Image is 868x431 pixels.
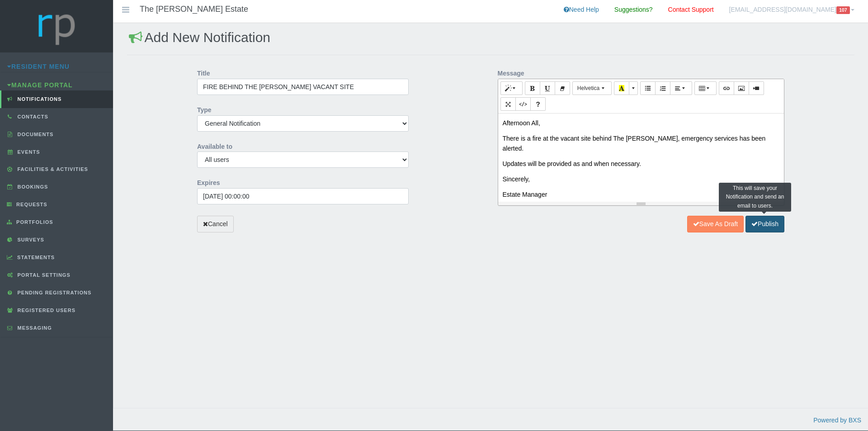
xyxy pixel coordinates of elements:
label: Title [197,65,210,79]
p: Sincerely, [503,174,780,185]
a: Powered by BXS [813,417,861,424]
label: Type [197,102,212,115]
span: Portal Settings [15,272,71,278]
span: Portfolios [14,219,53,225]
span: Events [15,149,40,155]
span: Facilities & Activities [15,166,88,172]
span: Helvetica [577,85,599,91]
div: This will save your Notification and send an email to users. [719,183,791,212]
p: Estate Manager [503,189,780,200]
a: Cancel [197,216,234,232]
p: There is a fire at the vacant site behind The [PERSON_NAME], emergency services has been alerted. [503,133,780,154]
span: Statements [15,255,55,260]
span: Messaging [15,325,52,331]
span: Registered Users [15,308,75,313]
a: Manage Portal [7,81,73,89]
span: 107 [836,6,850,14]
button: Publish [745,216,784,232]
span: Bookings [15,184,48,189]
label: Available to [197,138,232,152]
h2: Add New Notification [127,30,854,45]
span: Contacts [15,114,48,119]
button: Helvetica [572,81,612,95]
h4: The [PERSON_NAME] Estate [140,5,248,14]
span: Documents [15,132,54,137]
button: Save As Draft [687,216,744,232]
p: Updates will be provided as and when necessary. [503,159,780,169]
a: Resident Menu [7,63,70,70]
span: Requests [14,202,47,207]
label: Expires [197,175,220,188]
span: Pending Registrations [15,290,92,295]
span: Surveys [15,237,44,242]
p: Afternoon All, [503,118,780,128]
label: Message [498,65,524,79]
span: Notifications [15,96,62,102]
